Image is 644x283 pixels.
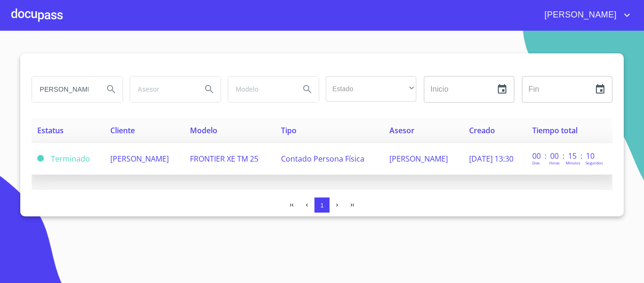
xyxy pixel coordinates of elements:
button: Search [198,78,221,101]
span: Tiempo total [532,125,578,136]
span: [PERSON_NAME] [110,154,169,164]
span: Asesor [389,125,414,136]
span: [PERSON_NAME] [389,154,448,164]
p: Horas [549,160,560,165]
span: 1 [320,202,323,209]
p: Minutos [566,160,580,165]
button: account of current user [537,8,633,23]
span: Terminado [37,155,44,162]
p: 00 : 00 : 15 : 10 [532,151,596,161]
span: Contado Persona Física [281,154,364,164]
input: search [130,77,194,102]
span: Terminado [51,154,90,164]
span: Cliente [110,125,135,136]
p: Segundos [586,160,603,165]
span: Modelo [190,125,217,136]
p: Dias [532,160,540,165]
input: search [228,77,292,102]
span: Creado [469,125,495,136]
span: Tipo [281,125,297,136]
span: [PERSON_NAME] [537,8,621,23]
span: Estatus [37,125,64,136]
div: ​ [326,76,416,102]
input: search [32,77,96,102]
button: 1 [314,197,330,213]
span: FRONTIER XE TM 25 [190,154,258,164]
span: [DATE] 13:30 [469,154,513,164]
button: Search [100,78,123,101]
button: Search [296,78,319,101]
